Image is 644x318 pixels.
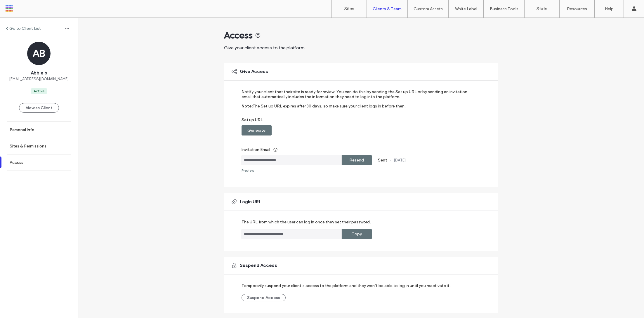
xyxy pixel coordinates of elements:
label: Go to Client List [9,26,41,31]
span: Access [224,29,253,41]
label: Copy [351,229,362,239]
label: Sites & Permissions [10,144,46,149]
span: Suspend Access [240,262,277,269]
label: Notify your client that their site is ready for review. You can do this by sending the Set up URL... [242,89,473,104]
button: Suspend Access [242,294,286,301]
div: Active [34,88,44,94]
span: Give Access [240,68,268,75]
label: Invitation Email [242,144,473,155]
label: Business Tools [490,6,518,11]
label: Generate [247,125,265,136]
label: Note: [242,104,253,117]
label: The Set up URL expires after 30 days, so make sure your client logs in before then. [253,104,406,117]
label: Help [605,6,614,11]
label: [DATE] [394,158,406,162]
label: Resources [567,6,587,11]
span: [EMAIL_ADDRESS][DOMAIN_NAME] [9,76,69,82]
div: Preview [242,168,254,173]
label: Temporarily suspend your client’s access to the platform and they won’t be able to log in until y... [242,280,451,291]
label: Custom Assets [414,6,443,11]
label: Resend [349,155,364,166]
button: View as Client [19,103,59,113]
label: Access [10,160,23,165]
span: Abbie b [31,70,47,76]
div: AB [27,42,51,65]
label: Set up URL [242,117,473,125]
label: Sent [378,158,387,163]
label: The URL from which the user can log in once they set their password. [242,220,371,229]
span: Give your client access to the platform. [224,45,305,51]
label: Personal Info [10,127,34,132]
label: White Label [455,6,477,11]
label: Sites [344,6,354,11]
span: Login URL [240,199,261,205]
label: Stats [537,6,547,11]
label: Clients & Team [373,6,402,11]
